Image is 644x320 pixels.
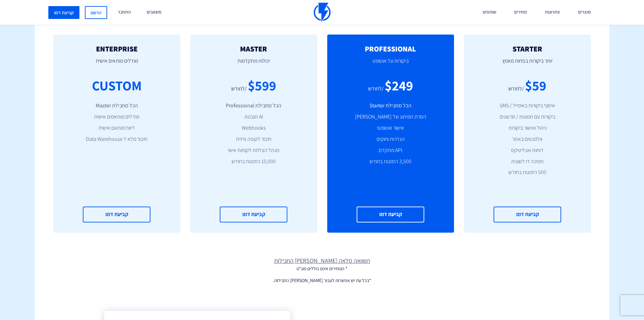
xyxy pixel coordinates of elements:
li: ביקורות עם תמונות / סרטונים [474,113,581,121]
li: 3,500 הזמנות בחודש [337,158,444,166]
a: השוואה מלאה [PERSON_NAME] החבילות [35,256,610,265]
a: קביעת דמו [83,207,150,222]
li: דוחות ואנליטיקס [474,147,581,154]
li: הכל מחבילת Professional [200,102,307,110]
li: תמיכה דו לשונית [474,158,581,166]
a: הרשם [85,6,107,19]
div: CUSTOM [92,76,142,95]
p: ביקורות על אוטומט [337,53,444,76]
div: /לחודש [508,85,524,93]
p: מודלים מותאים אישית [64,53,170,76]
a: קביעת דמו [357,207,424,222]
h2: ENTERPRISE [64,45,170,53]
a: קביעת דמו [494,207,561,222]
div: $599 [248,76,276,95]
p: * המחירים אינם כוללים מע"מ [35,265,610,272]
li: הכל מחבילת Master [64,102,170,110]
div: $59 [525,76,546,95]
p: *בכל עת יש אפשרות לעבור [PERSON_NAME] החבילות. [35,277,610,284]
li: הגדרות וחוקים [337,135,444,143]
li: חיבור מלא ל Data Warehouse [64,135,170,143]
p: יותר ביקורות בפחות מאמץ [474,53,581,76]
li: מודלים מותאמים אישית [64,113,170,121]
li: דיווח מותאם אישית [64,124,170,132]
p: יכולות מתקדמות [200,53,307,76]
li: איסוף ביקורות באימייל / SMS [474,102,581,110]
div: $249 [385,76,413,95]
li: API מתקדם [337,147,444,154]
li: מנהל הצלחת לקוחות אישי [200,147,307,154]
div: /לחודש [231,85,247,93]
li: ניהול ואישור ביקורות [474,124,581,132]
h2: MASTER [200,45,307,53]
h2: STARTER [474,45,581,53]
li: אישור אוטומטי [337,124,444,132]
li: הסרת המיתוג של [PERSON_NAME] [337,113,444,121]
li: AI תובנות [200,113,307,121]
li: 500 הזמנות בחודש [474,169,581,176]
a: קביעת דמו [220,207,287,222]
li: Webhooks [200,124,307,132]
a: קביעת דמו [48,6,79,19]
li: חיבור לקופה פיזית [200,135,307,143]
div: /לחודש [368,85,384,93]
li: אלמנטים באתר [474,135,581,143]
li: 10,000 הזמנות בחודש [200,158,307,166]
li: הכל מחבילת Starter [337,102,444,110]
h2: PROFESSIONAL [337,45,444,53]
